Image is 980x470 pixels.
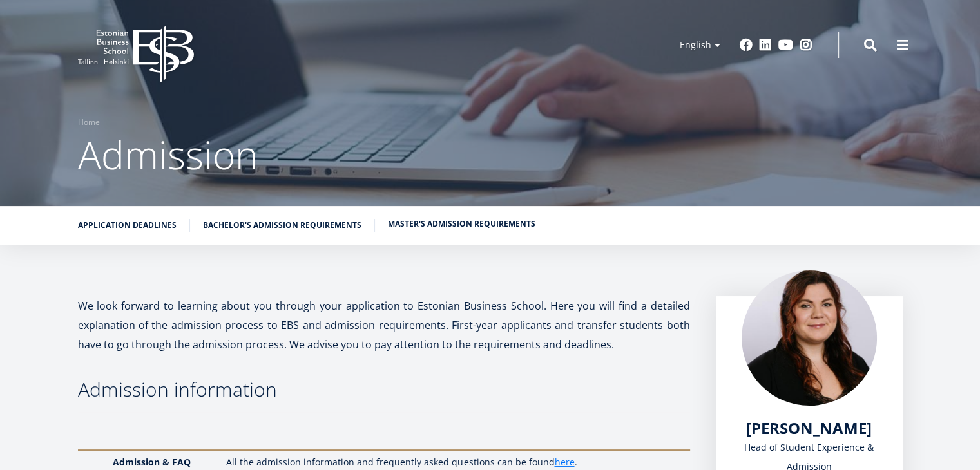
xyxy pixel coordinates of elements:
[759,39,772,52] a: Linkedin
[78,380,690,399] h3: Admission information
[800,39,812,52] a: Instagram
[746,418,872,438] a: [PERSON_NAME]
[78,116,100,129] a: Home
[554,456,574,469] a: here
[78,296,690,354] p: We look forward to learning about you through your application to Estonian Business School. Here ...
[113,456,191,468] strong: Admission & FAQ
[778,39,793,52] a: Youtube
[78,219,177,232] a: Application deadlines
[388,218,535,230] a: Master's admission requirements
[742,270,877,406] img: liina reimann
[746,417,872,438] span: [PERSON_NAME]
[78,128,258,181] span: Admission
[740,39,753,52] a: Facebook
[203,219,361,232] a: Bachelor's admission requirements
